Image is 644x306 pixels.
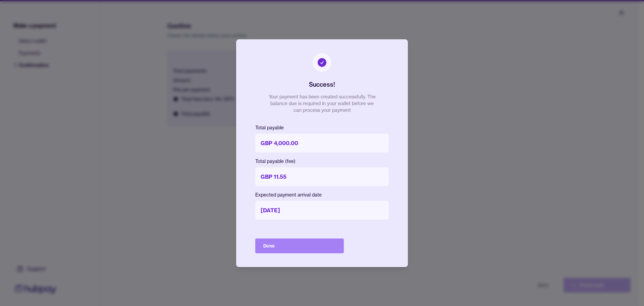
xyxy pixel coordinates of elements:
h2: Success! [309,80,335,89]
p: Total payable [255,124,389,131]
p: Total payable (fee) [255,158,389,165]
p: Your payment has been created successfully. The balance due is required in your wallet before we ... [268,93,376,114]
p: Expected payment arrival date [255,191,389,198]
p: GBP 11.55 [255,167,389,186]
p: GBP 4,000.00 [255,134,389,152]
p: [DATE] [255,201,389,220]
button: Done [255,238,344,253]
